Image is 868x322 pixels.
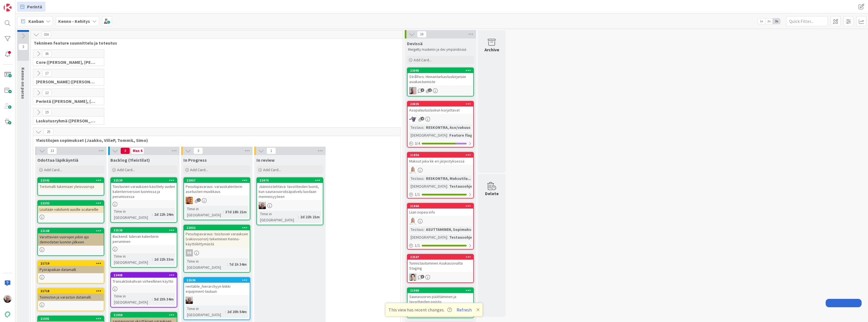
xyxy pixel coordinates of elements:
[424,226,425,233] span: :
[448,183,481,189] div: Testausohjeet...
[111,273,177,285] div: 22408Transaktiokahvan virheellinen käyttö
[410,255,473,259] div: 22507
[113,208,152,221] div: Time in [GEOGRAPHIC_DATA]
[42,50,52,57] span: 36
[424,175,425,181] span: :
[408,204,473,209] div: 21860
[120,147,130,154] span: 8
[415,243,420,248] span: 1 / 1
[47,147,57,154] span: 13
[186,178,250,182] div: 22057
[38,261,104,266] div: 21719
[408,255,473,260] div: 22507
[183,277,250,320] a: 22536rentable_hierarchyyn linkki equipment-tauluunJHTime in [GEOGRAPHIC_DATA]:2d 20h 54m
[36,79,97,84] span: Halti (Sebastian, VilleH, Riikka, Antti, MikkoV, PetriH, PetriM)
[408,166,473,174] div: SL
[153,256,175,262] div: 2d 22h 33m
[42,109,52,116] span: 19
[407,101,474,147] a: 20835Asopalautuslaskun korjattavatLMTestaus:RESKONTRA, Aso/vakuus[DEMOGRAPHIC_DATA]:Feature flag3/4
[4,311,11,318] img: avatar
[38,206,104,213] div: Lisätään validointi uusille scalareille
[37,288,104,311] a: 21718Toimiston ja varaston datamalli
[407,203,474,250] a: 21860Liian nopea infoSLTestaus:ASUTTAMINEN, Sopimukset[DEMOGRAPHIC_DATA]:Testausohjeet...1/1
[18,43,28,50] span: 3
[153,211,175,217] div: 2d 22h 24m
[38,228,104,246] div: 22168Varattavien vuorojen jobin ajo demodatan luonnin jälkeen
[417,31,426,38] span: 16
[38,266,104,273] div: Pyöräpaikan datamalli
[389,306,452,313] span: This view has recent changes.
[111,313,177,318] div: 21959
[40,317,104,321] div: 21691
[407,67,474,96] a: 22095Strålfors: Hinnantarkastuskirjeisiin asiakastunnisteHJ
[37,200,104,223] a: 22292Lisätään validointi uusille scalareille
[409,166,416,174] img: SL
[111,228,177,245] div: 22526Backend: tulevan kalenterin peruminen
[20,67,26,99] span: Kenno on paras
[299,214,321,220] div: 2d 22h 21m
[184,278,250,283] div: 22536
[758,18,765,24] span: 1x
[197,198,201,202] span: 1
[186,258,227,270] div: Time in [GEOGRAPHIC_DATA]
[58,18,90,24] b: Kenno - Kehitys
[186,297,193,304] img: JH
[17,2,45,12] a: Perintä
[111,233,177,245] div: Backend: tulevan kalenterin peruminen
[266,147,276,154] span: 1
[408,152,473,158] div: 21856
[44,129,53,135] span: 25
[765,18,773,24] span: 2x
[410,102,473,106] div: 20835
[184,197,250,204] div: TL
[455,306,474,313] button: Refresh
[38,201,104,213] div: 22292Lisätään validointi uusille scalareille
[428,88,432,92] span: 1
[38,228,104,233] div: 22168
[225,309,226,315] span: :
[485,190,499,197] div: Delete
[409,183,447,189] div: [DEMOGRAPHIC_DATA]
[408,158,473,165] div: Maksut joka kk eri järjestyksessä
[228,261,248,267] div: 7d 1h 34m
[40,178,104,182] div: 22342
[113,178,177,182] div: 22529
[37,177,104,196] a: 22342Tietomalli tukemaan yleisvuoroja
[133,149,142,152] div: Max 6
[27,3,42,10] span: Perintä
[257,178,323,200] div: 22474Jäännöstehtävä: tavoitteiden luonti, kun saunavuorolisäpalvelu luodaan menneisyyteen
[424,124,425,130] span: :
[408,152,473,165] div: 21856Maksut joka kk eri järjestyksessä
[409,87,416,94] img: HJ
[421,275,424,279] span: 3
[36,118,97,124] span: Laskutusryhmä (Antti, Harri, Keijo)
[184,249,250,256] div: SR
[183,225,250,273] a: 22052Pesutupavaraus: toistuvan varauksen (vakiovuoron) tekeminen Kenno-käyttöliittymästäSRTime in...
[186,249,193,256] div: SR
[186,206,223,218] div: Time in [GEOGRAPHIC_DATA]
[4,295,11,303] img: JH
[408,242,473,249] div: 1/1
[408,260,473,272] div: Tunnistautuminen Asukassivuilta Staging
[408,293,473,305] div: Saunavuoron päättäminen ja tavoitteiden poisto
[773,18,780,24] span: 3x
[227,261,228,267] span: :
[40,262,104,265] div: 21719
[408,288,473,305] div: 21960Saunavuoron päättäminen ja tavoitteiden poisto
[44,167,62,172] span: Add Card...
[42,89,52,96] span: 12
[256,157,275,163] span: In review
[257,178,323,183] div: 22474
[36,98,97,104] span: Perintä (Jaakko, PetriH, MikkoV, Pasi)
[414,57,431,62] span: Add Card...
[111,228,177,233] div: 22526
[409,175,424,181] div: Testaus
[184,178,250,183] div: 22057
[408,115,473,123] div: LM
[415,141,420,146] span: 3 / 4
[408,101,473,106] div: 20835
[408,273,473,281] div: TT
[448,132,474,138] div: Feature flag
[113,273,177,277] div: 22408
[421,117,424,120] span: 4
